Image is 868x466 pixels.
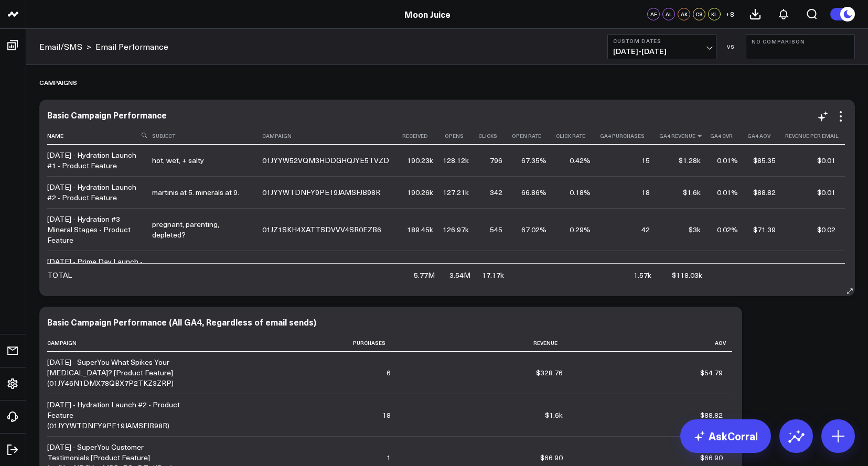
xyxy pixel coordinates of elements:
[717,155,738,166] div: 0.01%
[262,187,380,198] div: 01JYYWTDNFY9PE19JAMSFJB98R
[817,187,835,198] div: $0.01
[600,127,659,145] th: Ga4 Purchases
[490,224,502,235] div: 545
[443,224,469,235] div: 126.97k
[536,367,563,378] div: $328.76
[490,187,502,198] div: 342
[725,10,734,18] span: + 8
[262,224,381,235] div: 01JZ1SKH4XATTSDVVV4SR0EZB6
[526,262,546,272] div: 6.06%
[47,270,72,280] div: TOTAL
[683,187,701,198] div: $1.6k
[572,334,732,352] th: Aov
[512,127,556,145] th: Open Rate
[672,270,702,280] div: $118.03k
[613,47,711,56] span: [DATE] - [DATE]
[717,187,738,198] div: 0.01%
[717,224,738,235] div: 0.02%
[570,155,591,166] div: 0.42%
[39,70,77,94] div: Campaigns
[646,262,650,272] div: 4
[570,262,591,272] div: 0.16%
[262,262,383,272] div: 01JZ44TBAFY3VK0D8GNECVK3M7
[407,224,433,235] div: 189.45k
[414,270,435,280] div: 5.77M
[708,8,721,20] div: KL
[262,155,389,166] div: 01JYYW52VQM3HDDGHQJYE5TVZD
[693,8,705,20] div: CS
[641,224,650,235] div: 42
[407,187,433,198] div: 190.26k
[47,150,143,171] div: [DATE] - Hydration Launch #1 - Product Feature
[47,316,316,328] div: Basic Campaign Performance (All GA4, Regardless of email sends)
[482,270,504,280] div: 17.17k
[47,334,191,352] th: Campaign
[387,452,391,463] div: 1
[570,224,591,235] div: 0.29%
[674,262,701,272] div: $265.20
[521,224,546,235] div: 67.02%
[710,127,747,145] th: Ga4 Cvr
[407,262,433,272] div: 100.19k
[47,256,143,277] div: [DATE] - Prime Day Launch - Amazon [Ecomm Initiative]
[47,127,152,145] th: Name
[47,357,182,388] div: [DATE] - SuperYou What Spikes Your [MEDICAL_DATA]? [Product Feature] (01JY46N1DMX78QBX7P2TKZ3ZRP)
[689,224,701,235] div: $3k
[490,262,502,272] div: 165
[404,8,451,20] a: Moon Juice
[402,127,443,145] th: Received
[753,262,776,272] div: $66.30
[662,8,675,20] div: AL
[387,367,391,378] div: 6
[727,262,738,272] div: 0%
[545,410,563,420] div: $1.6k
[521,187,546,198] div: 66.86%
[700,367,723,378] div: $54.79
[817,224,835,235] div: $0.02
[152,155,204,166] div: hot, wet, + salty
[39,41,82,52] a: Email/SMS
[570,187,591,198] div: 0.18%
[443,127,478,145] th: Opens
[659,127,710,145] th: Ga4 Revenue
[747,127,785,145] th: Ga4 Aov
[746,34,855,59] button: No Comparison
[47,182,143,203] div: [DATE] - Hydration Launch #2 - Product Feature
[680,419,771,453] a: AskCorral
[700,410,723,420] div: $88.82
[817,155,835,166] div: $0.01
[607,34,716,59] button: Custom Dates[DATE]-[DATE]
[678,8,690,20] div: AK
[490,155,502,166] div: 796
[722,44,741,50] div: VS
[47,109,167,121] div: Basic Campaign Performance
[556,127,600,145] th: Click Rate
[39,41,91,52] div: >
[152,127,262,145] th: Subject
[817,262,835,272] div: $0.00
[152,187,239,198] div: martinis at 5. minerals at 9.
[634,270,651,280] div: 1.57k
[521,155,546,166] div: 67.35%
[152,219,253,240] div: pregnant, parenting, depleted?
[152,262,225,272] div: 40% off for Prime Day
[47,399,182,431] div: [DATE] - Hydration Launch #2 - Product Feature (01JYYWTDNFY9PE19JAMSFJB98R)
[641,155,650,166] div: 15
[478,127,512,145] th: Clicks
[95,41,168,52] a: Email Performance
[700,452,723,463] div: $66.90
[191,334,400,352] th: Purchases
[47,214,143,245] div: [DATE] - Hydration #3 Mineral Stages - Product Feature
[262,127,402,145] th: Campaign
[540,452,563,463] div: $66.90
[613,38,711,44] b: Custom Dates
[647,8,660,20] div: AF
[679,155,701,166] div: $1.28k
[753,187,776,198] div: $88.82
[449,270,470,280] div: 3.54M
[443,187,469,198] div: 127.21k
[753,155,776,166] div: $85.35
[723,8,736,20] button: +8
[451,262,469,272] div: 6.07k
[752,38,849,45] b: No Comparison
